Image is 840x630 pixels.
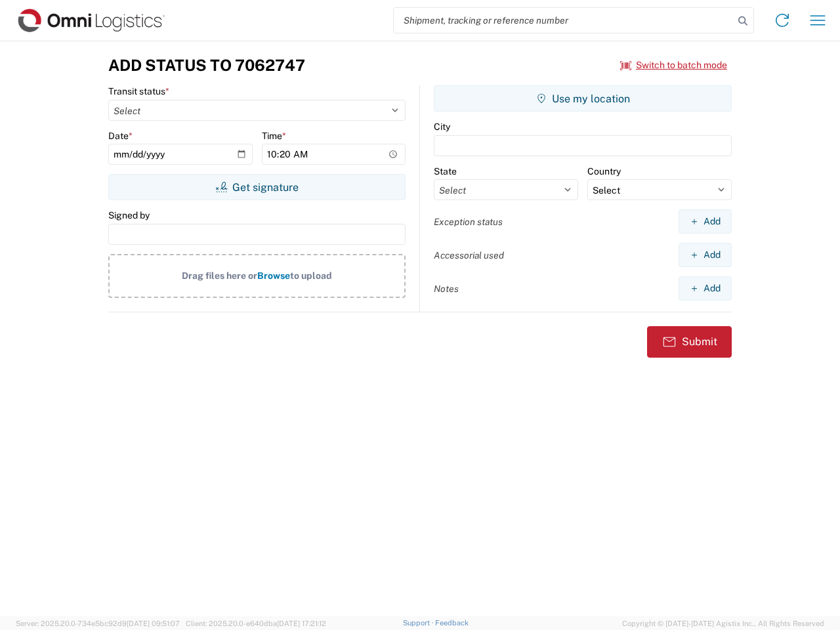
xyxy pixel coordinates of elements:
[182,270,257,281] span: Drag files here or
[434,121,450,133] label: City
[587,165,621,177] label: Country
[434,249,504,261] label: Accessorial used
[434,85,732,112] button: Use my location
[108,56,305,75] h3: Add Status to 7062747
[647,326,732,358] button: Submit
[434,165,457,177] label: State
[620,54,727,76] button: Switch to batch mode
[277,619,326,627] span: [DATE] 17:21:12
[16,619,180,627] span: Server: 2025.20.0-734e5bc92d9
[108,174,406,200] button: Get signature
[394,8,734,33] input: Shipment, tracking or reference number
[679,276,732,301] button: Add
[679,209,732,234] button: Add
[257,270,290,281] span: Browse
[262,130,286,142] label: Time
[434,216,503,228] label: Exception status
[403,619,436,627] a: Support
[290,270,332,281] span: to upload
[186,619,326,627] span: Client: 2025.20.0-e640dba
[435,619,469,627] a: Feedback
[434,283,459,295] label: Notes
[108,85,169,97] label: Transit status
[108,209,150,221] label: Signed by
[127,619,180,627] span: [DATE] 09:51:07
[108,130,133,142] label: Date
[622,618,824,629] span: Copyright © [DATE]-[DATE] Agistix Inc., All Rights Reserved
[679,243,732,267] button: Add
